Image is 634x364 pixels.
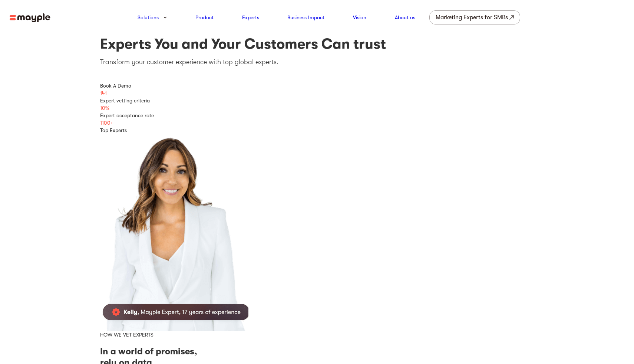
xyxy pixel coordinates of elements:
[100,104,534,112] div: 10%
[436,12,508,23] div: Marketing Experts for SMBs
[395,13,415,22] a: About us
[100,89,534,97] div: 141
[100,112,534,119] div: Expert acceptance rate
[10,13,50,23] img: mayple-logo
[429,10,520,24] a: Marketing Experts for SMBs
[287,13,324,22] a: Business Impact
[100,57,534,67] p: Transform your customer experience with top global experts.
[100,134,248,331] img: Mark Farias Mayple Expert
[100,119,534,127] div: 1100+
[195,13,214,22] a: Product
[100,331,534,338] div: HOW WE VET EXPERTS
[353,13,366,22] a: Vision
[138,13,159,22] a: Solutions
[242,13,259,22] a: Experts
[100,35,534,53] h1: Experts You and Your Customers Can trust
[100,127,534,134] div: Top Experts
[100,82,534,89] div: Book A Demo
[100,97,534,104] div: Expert vetting criteria
[164,16,167,19] img: arrow-down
